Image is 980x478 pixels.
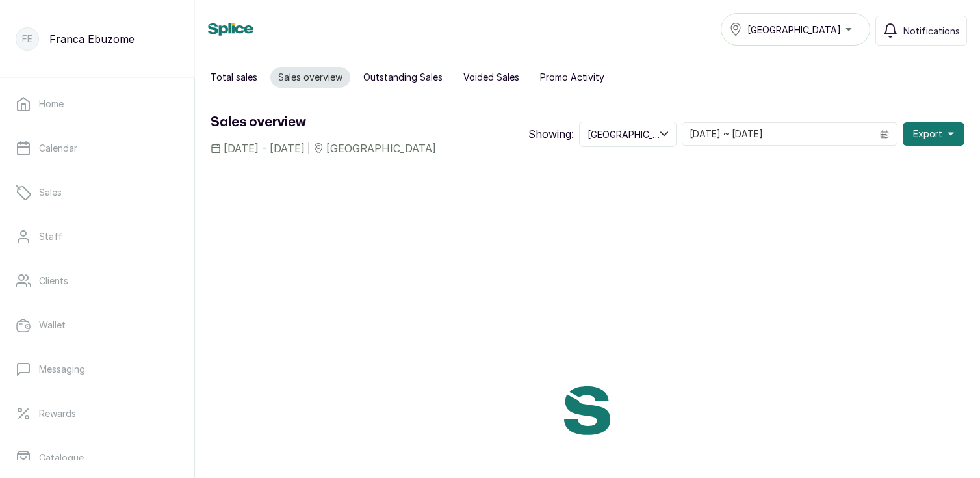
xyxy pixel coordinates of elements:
[270,67,350,88] button: Sales overview
[39,451,84,464] p: Catalogue
[10,351,184,388] a: Messaging
[39,319,66,332] p: Wallet
[10,307,184,343] a: Wallet
[532,67,612,88] button: Promo Activity
[903,122,964,146] button: Export
[880,129,889,139] svg: calendar
[721,13,870,46] button: [GEOGRAPHIC_DATA]
[49,31,135,47] p: Franca Ebuzome
[224,140,305,156] span: [DATE] - [DATE]
[355,67,450,88] button: Outstanding Sales
[203,67,265,88] button: Total sales
[39,186,62,199] p: Sales
[307,142,311,155] span: |
[10,130,184,166] a: Calendar
[10,174,184,211] a: Sales
[579,122,677,147] button: [GEOGRAPHIC_DATA]
[39,142,77,155] p: Calendar
[10,440,184,476] a: Catalogue
[326,140,436,156] span: [GEOGRAPHIC_DATA]
[39,274,68,287] p: Clients
[747,23,841,36] span: [GEOGRAPHIC_DATA]
[39,363,85,376] p: Messaging
[528,126,574,142] p: Showing:
[22,33,32,46] p: FE
[903,24,960,38] span: Notifications
[587,127,660,141] span: [GEOGRAPHIC_DATA]
[39,230,62,243] p: Staff
[913,127,942,140] span: Export
[875,16,967,46] button: Notifications
[10,395,184,432] a: Rewards
[682,123,872,145] input: Select date
[10,263,184,299] a: Clients
[39,407,76,420] p: Rewards
[10,219,184,255] a: Staff
[211,112,436,133] h1: Sales overview
[456,67,527,88] button: Voided Sales
[10,86,184,122] a: Home
[39,98,64,111] p: Home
